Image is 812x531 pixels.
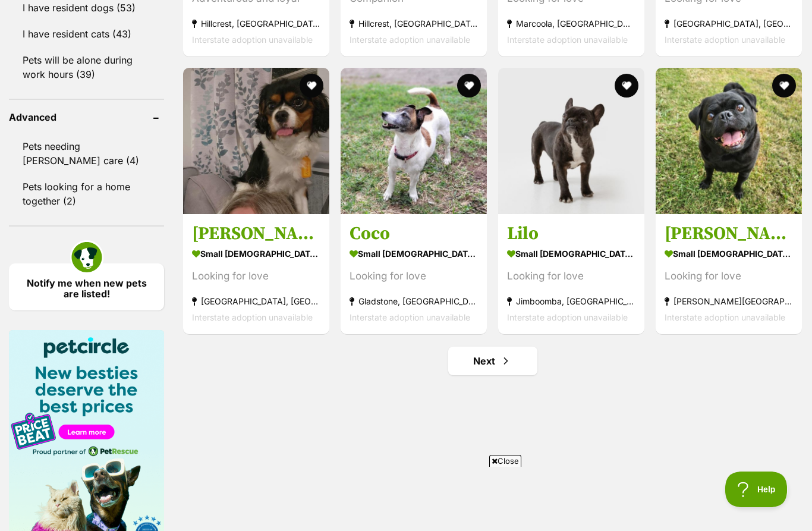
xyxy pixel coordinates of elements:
span: Interstate adoption unavailable [507,313,628,323]
a: Pets will be alone during work hours (39) [9,48,164,87]
button: favourite [457,74,481,98]
strong: Hillcrest, [GEOGRAPHIC_DATA] [192,15,320,32]
strong: small [DEMOGRAPHIC_DATA] Dog [350,246,478,263]
a: Pets needing [PERSON_NAME] care (4) [9,134,164,173]
button: favourite [772,74,796,98]
strong: Marcoola, [GEOGRAPHIC_DATA] [507,15,635,32]
iframe: Help Scout Beacon - Open [725,472,788,507]
span: Interstate adoption unavailable [350,34,470,45]
button: favourite [300,74,323,98]
div: Looking for love [507,269,635,285]
button: favourite [615,74,638,98]
strong: Hillcrest, [GEOGRAPHIC_DATA] [350,15,478,32]
div: Looking for love [192,269,320,285]
h3: Coco [350,223,478,246]
img: Henry - Pug x French Bulldog [656,68,802,214]
span: Interstate adoption unavailable [192,34,313,45]
a: [PERSON_NAME] small [DEMOGRAPHIC_DATA] Dog Looking for love [PERSON_NAME][GEOGRAPHIC_DATA], [GEOG... [656,214,802,335]
img: Lilo - French Bulldog [498,68,644,214]
a: Coco small [DEMOGRAPHIC_DATA] Dog Looking for love Gladstone, [GEOGRAPHIC_DATA] Interstate adopti... [341,214,487,335]
strong: Jimboomba, [GEOGRAPHIC_DATA] [507,294,635,310]
header: Advanced [9,112,164,122]
strong: [GEOGRAPHIC_DATA], [GEOGRAPHIC_DATA] [665,15,793,32]
a: Next page [448,347,537,375]
span: Interstate adoption unavailable [665,34,785,45]
strong: [GEOGRAPHIC_DATA], [GEOGRAPHIC_DATA] [192,294,320,310]
a: [PERSON_NAME] small [DEMOGRAPHIC_DATA] Dog Looking for love [GEOGRAPHIC_DATA], [GEOGRAPHIC_DATA] ... [183,214,329,335]
a: Notify me when new pets are listed! [9,263,164,310]
a: Pets looking for a home together (2) [9,174,164,213]
span: Interstate adoption unavailable [665,313,785,323]
img: adchoices.png [87,1,94,8]
div: Looking for love [665,269,793,285]
strong: Gladstone, [GEOGRAPHIC_DATA] [350,294,478,310]
strong: small [DEMOGRAPHIC_DATA] Dog [192,246,320,263]
h3: Lilo [507,223,635,246]
a: I have resident cats (43) [9,21,164,46]
img: Coco - Jack Russell Terrier Dog [341,68,487,214]
h3: [PERSON_NAME] [665,223,793,246]
span: Interstate adoption unavailable [507,34,628,45]
span: Interstate adoption unavailable [350,313,470,323]
strong: small [DEMOGRAPHIC_DATA] Dog [507,246,635,263]
a: Lilo small [DEMOGRAPHIC_DATA] Dog Looking for love Jimboomba, [GEOGRAPHIC_DATA] Interstate adopti... [498,214,644,335]
div: Looking for love [350,269,478,285]
img: Alfie - Cavalier King Charles Spaniel Dog [183,68,329,214]
strong: small [DEMOGRAPHIC_DATA] Dog [665,246,793,263]
strong: [PERSON_NAME][GEOGRAPHIC_DATA], [GEOGRAPHIC_DATA] [665,294,793,310]
nav: Pagination [182,347,803,375]
iframe: Advertisement [118,472,694,525]
span: Interstate adoption unavailable [192,313,313,323]
span: Close [489,455,521,467]
h3: [PERSON_NAME] [192,223,320,246]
